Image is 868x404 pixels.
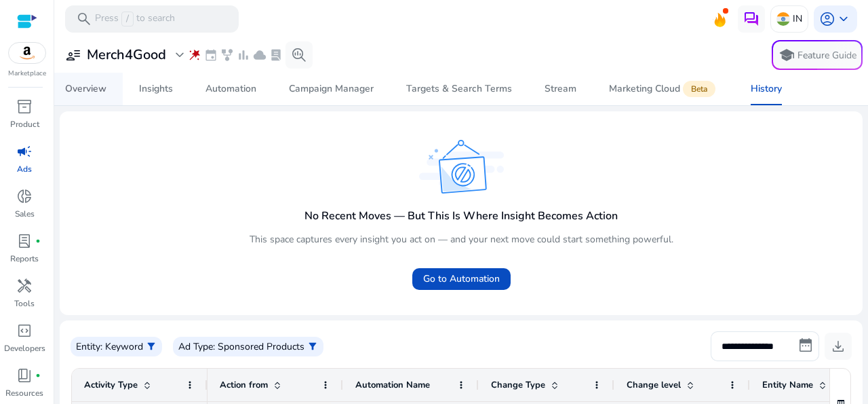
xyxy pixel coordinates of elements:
[65,47,81,63] span: user_attributes
[269,48,283,62] span: lab_profile
[751,84,782,94] div: History
[285,41,313,69] button: search_insights
[15,208,35,220] p: Sales
[307,341,318,352] span: filter_alt
[5,387,43,399] p: Resources
[609,84,718,94] div: Marketing Cloud
[220,379,268,391] span: Action from
[95,12,175,26] p: Press to search
[778,47,795,63] span: school
[35,373,41,378] span: fiber_manual_record
[16,143,33,160] span: campaign
[65,84,106,94] div: Overview
[16,278,33,294] span: handyman
[406,84,512,94] div: Targets & Search Terms
[87,47,166,63] h3: Merch4Good
[76,11,92,27] span: search
[250,232,673,246] p: This space captures every insight you act on — and your next move could start something powerful.
[213,339,304,354] p: : Sponsored Products
[545,84,576,94] div: Stream
[4,342,45,354] p: Developers
[253,48,267,62] span: cloud
[627,379,681,391] span: Change level
[762,379,813,391] span: Entity Name
[172,47,188,63] span: expand_more
[139,84,173,94] div: Insights
[772,40,863,70] button: schoolFeature Guide
[16,98,33,115] span: inventory_2
[8,69,46,79] p: Marketplace
[10,118,39,130] p: Product
[16,367,33,384] span: book_4
[220,48,234,62] span: family_history
[188,48,201,62] span: wand_stars
[825,333,852,360] button: download
[17,163,32,175] p: Ads
[35,238,41,244] span: fiber_manual_record
[178,339,213,354] p: Ad Type
[16,188,33,204] span: donut_small
[830,338,846,354] span: download
[291,47,307,63] span: search_insights
[423,272,500,286] span: Go to Automation
[776,12,790,26] img: in.svg
[412,268,511,290] button: Go to Automation
[16,323,33,339] span: code_blocks
[84,379,138,391] span: Activity Type
[121,12,134,26] span: /
[304,210,618,223] h4: No Recent Moves — But This Is Where Insight Becomes Action
[205,84,256,94] div: Automation
[355,379,430,391] span: Automation Name
[491,379,545,391] span: Change Type
[14,297,35,310] p: Tools
[16,233,33,249] span: lab_profile
[9,43,45,63] img: amazon.svg
[819,11,835,27] span: account_circle
[419,140,504,194] img: error.svg
[76,339,100,354] p: Entity
[835,11,852,27] span: keyboard_arrow_down
[100,339,143,354] p: : Keyword
[793,7,802,31] p: IN
[683,81,715,97] span: Beta
[204,48,218,62] span: event
[289,84,374,94] div: Campaign Manager
[797,49,856,62] p: Feature Guide
[237,48,250,62] span: bar_chart
[10,253,39,265] p: Reports
[146,341,157,352] span: filter_alt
